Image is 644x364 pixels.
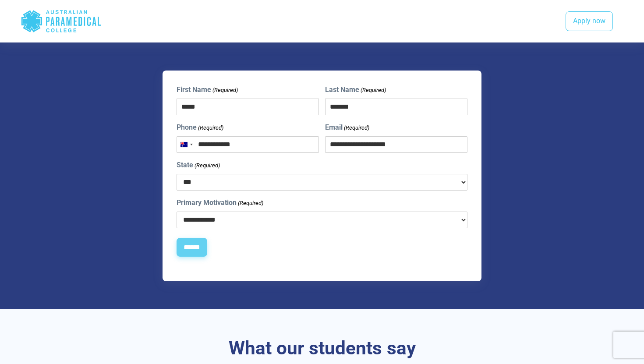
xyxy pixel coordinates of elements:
span: (Required) [212,86,238,95]
div: Australian Paramedical College [21,7,102,35]
button: Selected country [177,137,195,152]
span: (Required) [360,86,386,95]
span: (Required) [198,124,224,132]
label: Last Name [325,85,386,95]
label: Primary Motivation [177,198,263,208]
label: Phone [177,122,223,133]
span: (Required) [237,199,264,208]
a: Apply now [566,11,613,32]
h3: What our students say [66,337,578,360]
label: State [177,160,220,170]
span: (Required) [194,161,220,170]
label: Email [325,122,369,133]
label: First Name [177,85,238,95]
span: (Required) [343,124,369,132]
